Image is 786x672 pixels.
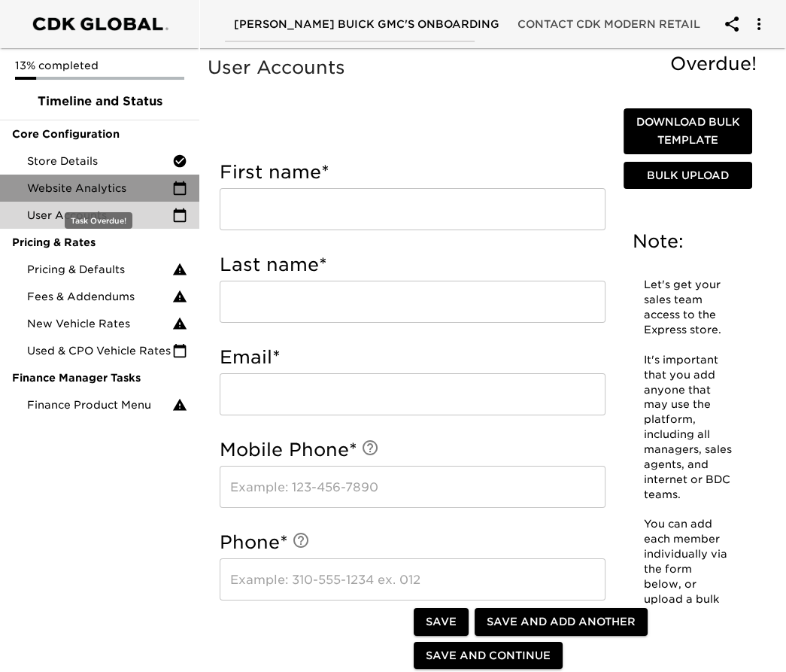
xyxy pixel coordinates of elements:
[624,108,752,154] button: Download Bulk Template
[27,208,172,223] span: User Accounts
[220,160,605,184] h5: First name
[644,517,732,652] p: You can add each member individually via the form below, or upload a bulk file using the tools to...
[27,343,172,358] span: Used & CPO Vehicle Rates
[475,608,648,636] button: Save and Add Another
[220,438,605,462] h5: Mobile Phone
[12,235,187,250] span: Pricing & Rates
[27,316,172,331] span: New Vehicle Rates
[644,278,732,338] p: Let's get your sales team access to the Express store.
[644,353,732,503] p: It's important that you add anyone that may use the platform, including all managers, sales agent...
[220,253,605,277] h5: Last name
[27,181,172,196] span: Website Analytics
[208,56,764,80] h5: User Accounts
[630,113,746,150] span: Download Bulk Template
[27,262,172,277] span: Pricing & Defaults
[15,58,184,73] p: 13% completed
[220,558,605,601] input: Example: 310-555-1234 ex. 012
[517,15,700,34] span: Contact CDK Modern Retail
[27,289,172,304] span: Fees & Addendums
[220,531,605,555] h5: Phone
[12,93,187,111] span: Timeline and Status
[220,345,605,369] h5: Email
[414,608,469,636] button: Save
[487,613,636,631] span: Save and Add Another
[741,6,777,42] button: account of current user
[234,15,499,34] span: [PERSON_NAME] Buick GMC's Onboarding
[414,642,563,670] button: Save and Continue
[624,162,752,190] button: Bulk Upload
[670,53,757,74] span: Overdue!
[12,370,187,385] span: Finance Manager Tasks
[630,166,746,185] span: Bulk Upload
[426,613,457,631] span: Save
[27,154,172,169] span: Store Details
[426,646,551,665] span: Save and Continue
[714,6,750,42] button: account of current user
[27,397,172,412] span: Finance Product Menu
[220,466,605,508] input: Example: 123-456-7890
[633,230,743,254] h5: Note:
[12,126,187,141] span: Core Configuration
